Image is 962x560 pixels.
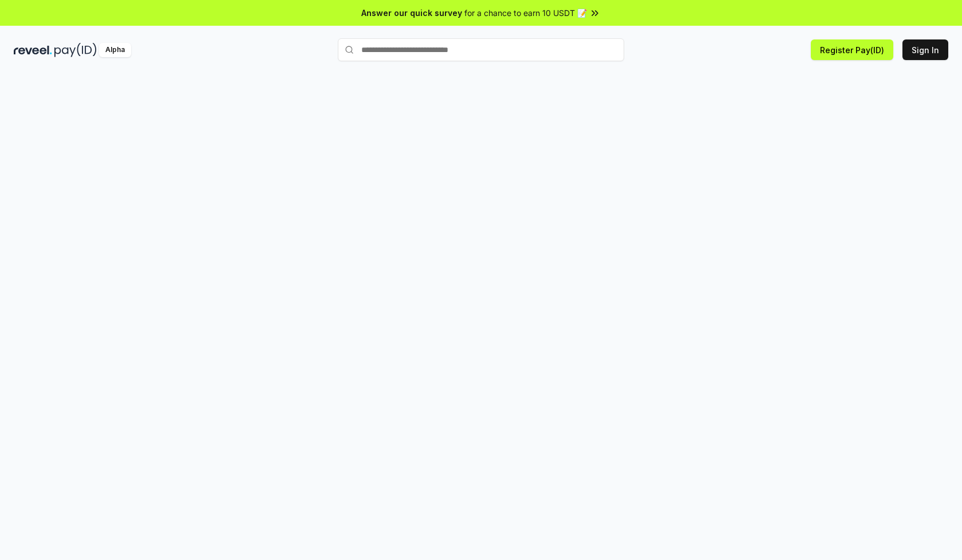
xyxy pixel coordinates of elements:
[361,7,462,19] span: Answer our quick survey
[99,43,131,57] div: Alpha
[54,43,97,57] img: pay_id
[811,39,893,60] button: Register Pay(ID)
[14,43,52,57] img: reveel_dark
[902,39,948,60] button: Sign In
[464,7,587,19] span: for a chance to earn 10 USDT 📝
